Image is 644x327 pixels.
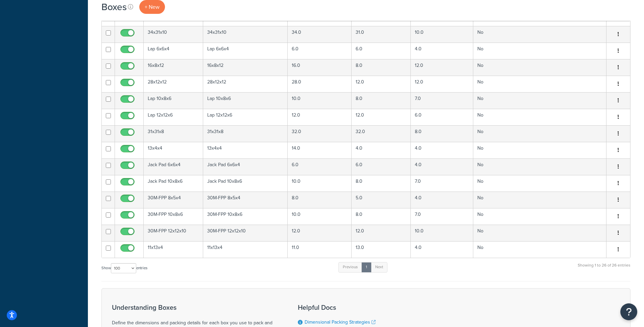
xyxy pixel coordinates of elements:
td: 8.0 [352,92,410,109]
h1: Boxes [101,0,127,14]
td: Jack Pad 10x8x6 [144,175,203,192]
td: Lap 12x12x6 [144,109,203,125]
td: 4.0 [411,158,473,175]
label: Show entries [101,263,147,273]
td: 12.0 [352,225,410,241]
td: 30M-FPP 12x12x10 [203,225,288,241]
td: 12.0 [411,76,473,92]
td: 32.0 [288,125,352,142]
td: Jack Pad 10x8x6 [203,175,288,192]
select: Showentries [111,263,136,273]
td: 7.0 [411,92,473,109]
td: 30M-FPP 12x12x10 [144,225,203,241]
td: 30M-FPP 10x8x6 [203,208,288,225]
span: + New [145,3,160,11]
td: 12.0 [411,59,473,76]
td: No [473,158,606,175]
td: 31x31x8 [203,125,288,142]
td: No [473,76,606,92]
td: 10.0 [411,26,473,43]
td: 12.0 [352,76,410,92]
td: No [473,192,606,208]
td: 34x31x10 [144,26,203,43]
td: 6.0 [352,158,410,175]
td: 28.0 [288,76,352,92]
td: 11x13x4 [203,241,288,258]
td: Jack Pad 6x6x4 [144,158,203,175]
td: 8.0 [288,192,352,208]
td: 32.0 [352,125,410,142]
td: 8.0 [352,175,410,192]
td: 4.0 [411,241,473,258]
td: 30M-FPP 8x5x4 [144,192,203,208]
td: 31.0 [352,26,410,43]
td: No [473,59,606,76]
td: 31x31x8 [144,125,203,142]
td: 6.0 [288,43,352,59]
td: 14.0 [288,142,352,158]
td: Lap 10x8x6 [203,92,288,109]
td: No [473,125,606,142]
td: 28x12x12 [203,76,288,92]
td: No [473,241,606,258]
td: 34.0 [288,26,352,43]
td: 7.0 [411,175,473,192]
td: 13.0 [352,241,410,258]
td: No [473,142,606,158]
td: 30M-FPP 8x5x4 [203,192,288,208]
td: 30M-FPP 10x8x6 [144,208,203,225]
h3: Understanding Boxes [112,304,281,311]
td: Jack Pad 6x6x4 [203,158,288,175]
td: 8.0 [352,208,410,225]
td: Lap 12x12x6 [203,109,288,125]
td: 28x12x12 [144,76,203,92]
td: 10.0 [288,208,352,225]
a: Dimensional Packing Strategies [305,319,376,326]
td: Lap 6x6x4 [144,43,203,59]
div: Showing 1 to 26 of 26 entries [578,261,630,276]
td: 12.0 [288,109,352,125]
td: No [473,175,606,192]
td: 34x31x10 [203,26,288,43]
td: 8.0 [352,59,410,76]
button: Open Resource Center [620,303,637,320]
td: 5.0 [352,192,410,208]
td: No [473,92,606,109]
td: 10.0 [411,225,473,241]
td: No [473,26,606,43]
td: 4.0 [411,192,473,208]
td: Lap 10x8x6 [144,92,203,109]
td: 16.0 [288,59,352,76]
a: 1 [361,262,372,272]
td: No [473,43,606,59]
td: No [473,225,606,241]
td: 10.0 [288,175,352,192]
td: 11x13x4 [144,241,203,258]
td: 4.0 [411,142,473,158]
a: Next [371,262,387,272]
td: 7.0 [411,208,473,225]
a: Previous [338,262,362,272]
td: 16x8x12 [203,59,288,76]
td: 11.0 [288,241,352,258]
td: 16x8x12 [144,59,203,76]
td: 10.0 [288,92,352,109]
td: 6.0 [288,158,352,175]
td: 4.0 [352,142,410,158]
h3: Helpful Docs [298,304,404,311]
td: 6.0 [352,43,410,59]
td: No [473,109,606,125]
td: Lap 6x6x4 [203,43,288,59]
td: No [473,208,606,225]
td: 6.0 [411,109,473,125]
td: 12.0 [352,109,410,125]
td: 13x4x4 [203,142,288,158]
td: 4.0 [411,43,473,59]
td: 12.0 [288,225,352,241]
td: 8.0 [411,125,473,142]
td: 13x4x4 [144,142,203,158]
